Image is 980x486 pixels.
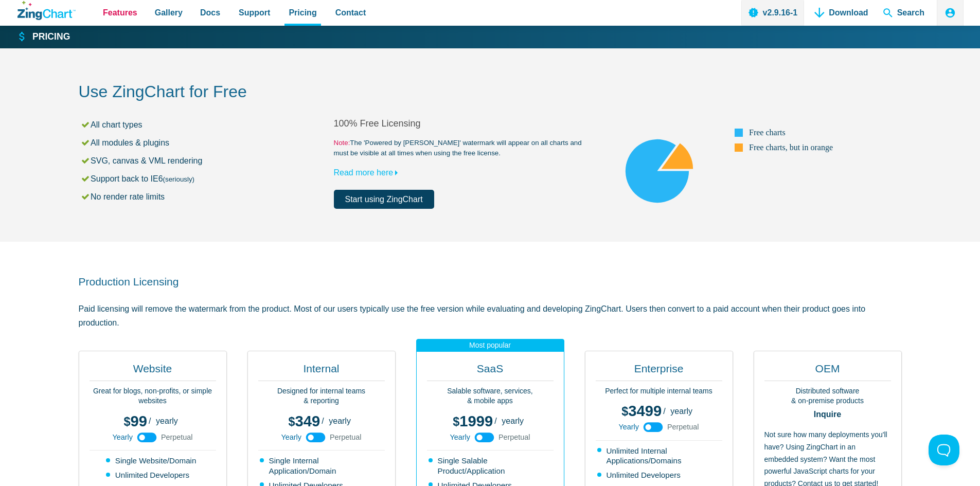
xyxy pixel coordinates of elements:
[450,434,470,441] span: Yearly
[618,423,638,430] span: Yearly
[764,410,891,419] strong: Inquire
[79,81,902,104] h2: Use ZingChart for Free
[258,386,385,406] p: Designed for internal teams & reporting
[258,362,385,381] h2: Internal
[663,407,665,416] span: /
[494,417,496,425] span: /
[32,32,70,42] strong: Pricing
[79,275,902,289] h2: Production Licensing
[124,413,147,429] span: 99
[502,417,524,425] span: yearly
[596,362,722,381] h2: Enterprise
[335,6,366,20] span: Contact
[453,413,493,429] span: 1999
[80,136,334,150] li: All modules & plugins
[80,190,334,204] li: No render rate limits
[161,434,193,441] span: Perpetual
[427,362,554,381] h2: SaaS
[103,6,137,20] span: Features
[597,470,722,480] li: Unlimited Developers
[155,6,183,20] span: Gallery
[334,139,350,147] span: Note:
[429,456,554,476] li: Single Salable Product/Application
[200,6,220,20] span: Docs
[329,417,351,425] span: yearly
[670,407,692,416] span: yearly
[163,175,194,183] small: (seriously)
[156,417,178,425] span: yearly
[17,31,70,43] a: Pricing
[334,118,589,130] h2: 100% Free Licensing
[334,190,434,209] a: Start using ZingChart
[239,6,270,20] span: Support
[289,6,316,20] span: Pricing
[112,434,132,441] span: Yearly
[929,435,959,465] iframe: Toggle Customer Support
[80,154,334,168] li: SVG, canvas & VML rendering
[427,386,554,406] p: Salable software, services, & mobile apps
[597,446,722,466] li: Unlimited Internal Applications/Domains
[621,403,662,419] span: 3499
[80,118,334,132] li: All chart types
[330,434,362,441] span: Perpetual
[90,386,216,406] p: Great for blogs, non-profits, or simple websites
[106,456,201,466] li: Single Website/Domain
[260,456,385,476] li: Single Internal Application/Domain
[17,1,76,20] a: ZingChart Logo. Click to return to the homepage
[149,417,151,425] span: /
[667,423,699,430] span: Perpetual
[498,434,530,441] span: Perpetual
[90,362,216,381] h2: Website
[281,434,301,441] span: Yearly
[106,470,201,480] li: Unlimited Developers
[334,138,589,158] small: The 'Powered by [PERSON_NAME]' watermark will appear on all charts and must be visible at all tim...
[764,386,891,406] p: Distributed software & on-premise products
[322,417,324,425] span: /
[596,386,722,397] p: Perfect for multiple internal teams
[764,362,891,381] h2: OEM
[79,302,902,330] p: Paid licensing will remove the watermark from the product. Most of our users typically use the fr...
[288,413,320,429] span: 349
[80,172,334,186] li: Support back to IE6
[334,168,403,177] a: Read more here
